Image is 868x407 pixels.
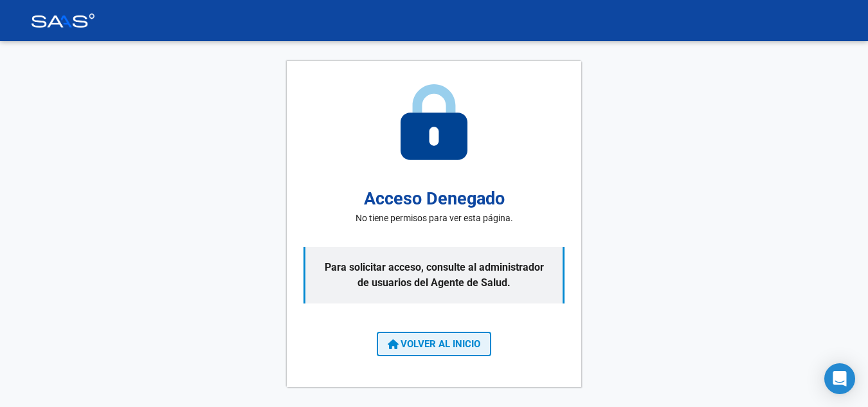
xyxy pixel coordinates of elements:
[401,84,467,160] img: access-denied
[377,332,491,356] button: VOLVER AL INICIO
[356,212,513,225] p: No tiene permisos para ver esta página.
[31,14,95,28] img: Logo SAAS
[364,186,505,212] h2: Acceso Denegado
[388,338,480,350] span: VOLVER AL INICIO
[303,247,565,303] p: Para solicitar acceso, consulte al administrador de usuarios del Agente de Salud.
[824,363,855,394] div: Open Intercom Messenger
